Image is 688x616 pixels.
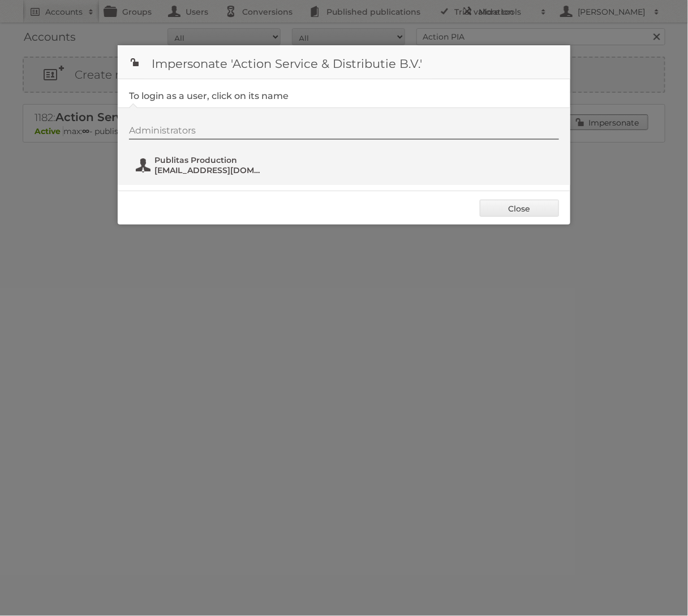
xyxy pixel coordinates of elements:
h1: Impersonate 'Action Service & Distributie B.V.' [118,45,570,79]
div: Administrators [129,125,559,140]
span: [EMAIL_ADDRESS][DOMAIN_NAME] [154,165,264,175]
button: Publitas Production [EMAIL_ADDRESS][DOMAIN_NAME] [135,154,268,176]
span: Publitas Production [154,155,264,165]
a: Close [480,200,559,217]
legend: To login as a user, click on its name [129,91,289,101]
